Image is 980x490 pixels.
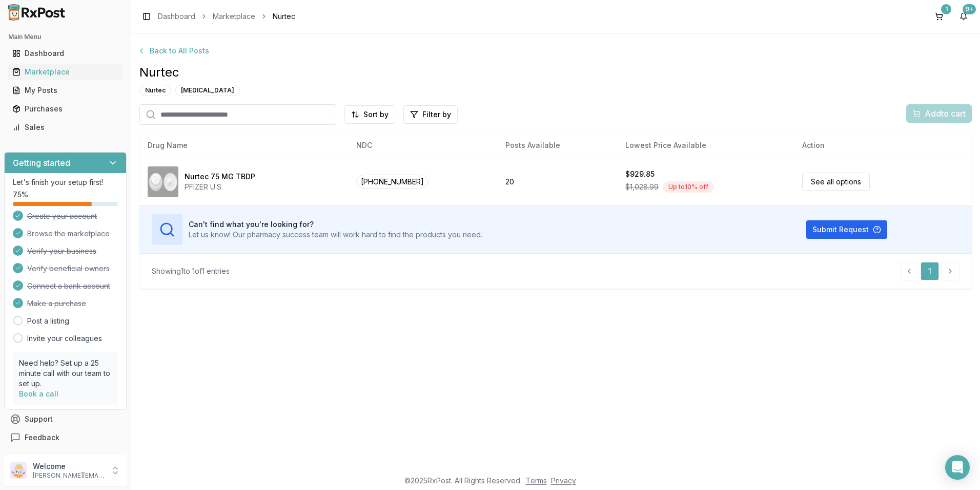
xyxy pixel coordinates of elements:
[25,432,59,443] span: Feedback
[185,172,255,182] div: Nurtec 75 MG TBDP
[19,389,58,398] a: Book a call
[4,64,127,80] button: Marketplace
[27,229,110,239] span: Browse the marketplace
[27,263,110,274] span: Verify beneficial owners
[4,410,127,428] button: Support
[189,230,482,240] p: Let us know! Our pharmacy success team will work hard to find the products you need.
[802,173,870,191] a: See all options
[931,8,947,25] button: 1
[8,33,122,41] h2: Main Menu
[617,133,794,158] th: Lowest Price Available
[33,461,104,472] p: Welcome
[158,11,195,22] a: Dashboard
[356,175,428,189] span: [PHONE_NUMBER]
[8,118,122,137] a: Sales
[139,85,171,96] div: Nurtec
[526,476,547,485] a: Terms
[963,4,976,14] div: 9+
[33,472,104,480] p: [PERSON_NAME][EMAIL_ADDRESS][DOMAIN_NAME]
[175,85,240,96] div: [MEDICAL_DATA]
[794,133,972,158] th: Action
[422,109,451,120] span: Filter by
[806,220,887,239] button: Submit Request
[12,85,118,96] div: My Posts
[131,42,215,60] button: Back to All Posts
[148,166,178,197] img: Nurtec 75 MG TBDP
[27,246,96,256] span: Verify your business
[158,11,295,22] nav: breadcrumb
[955,8,972,25] button: 9+
[4,101,127,117] button: Purchases
[625,182,659,192] span: $1,028.99
[12,122,118,133] div: Sales
[663,181,714,193] div: Up to 10 % off
[8,100,122,118] a: Purchases
[945,455,970,480] div: Open Intercom Messenger
[4,4,70,21] img: RxPost Logo
[12,67,118,77] div: Marketplace
[13,190,28,200] span: 75 %
[189,219,482,230] h3: Can't find what you're looking for?
[8,44,122,63] a: Dashboard
[348,133,497,158] th: NDC
[273,11,295,22] span: Nurtec
[625,169,655,179] div: $929.85
[27,333,102,344] a: Invite your colleagues
[10,462,27,479] img: User avatar
[403,105,458,124] button: Filter by
[12,104,118,114] div: Purchases
[941,4,951,14] div: 1
[4,82,127,99] button: My Posts
[27,211,97,221] span: Create your account
[27,281,110,291] span: Connect a bank account
[19,358,112,389] p: Need help? Set up a 25 minute call with our team to set up.
[551,476,576,485] a: Privacy
[185,182,255,192] div: PFIZER U.S.
[8,81,122,100] a: My Posts
[139,64,972,81] span: Nurtec
[363,109,389,120] span: Sort by
[12,48,118,59] div: Dashboard
[152,266,230,276] div: Showing 1 to 1 of 1 entries
[4,45,127,62] button: Dashboard
[497,133,617,158] th: Posts Available
[13,157,70,169] h3: Getting started
[4,119,127,136] button: Sales
[8,63,122,81] a: Marketplace
[921,262,939,280] a: 1
[213,11,255,22] a: Marketplace
[497,158,617,205] td: 20
[13,177,118,187] p: Let's finish your setup first!
[900,262,959,280] nav: pagination
[139,133,348,158] th: Drug Name
[139,42,972,60] a: Back to All Posts
[27,316,69,326] a: Post a listing
[344,105,395,124] button: Sort by
[27,298,86,309] span: Make a purchase
[4,428,127,447] button: Feedback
